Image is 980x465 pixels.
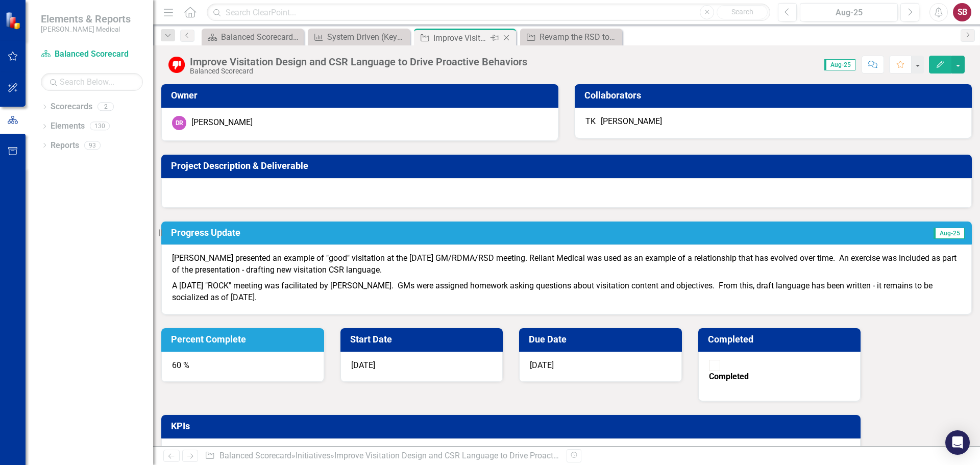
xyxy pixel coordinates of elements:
button: Search [717,5,768,19]
div: [PERSON_NAME] [601,116,662,128]
div: System Driven (Key/Major) Account Cust. Satisfaction [327,31,407,43]
p: A [DATE] "ROCK" meeting was facilitated by [PERSON_NAME]. GMs were assigned homework asking quest... [172,278,961,304]
span: Aug-25 [824,59,855,70]
a: Balanced Scorecard Welcome Page [204,31,301,43]
p: [PERSON_NAME] presented an example of "good" visitation at the [DATE] GM/RDMA/RSD meeting. Relian... [172,253,961,278]
input: Search ClearPoint... [207,4,770,21]
a: Balanced Scorecard [219,451,291,460]
span: Elements & Reports [41,13,131,25]
h3: Owner [171,90,552,101]
span: [DATE] [530,360,554,370]
div: Improve Visitation Design and CSR Language to Drive Proactive Behaviors [190,56,527,67]
div: 130 [90,122,110,131]
div: Revamp the RSD top 10 account review process by 4/30 [540,31,620,43]
h3: Completed [708,334,855,345]
h3: Due Date [529,334,676,345]
img: ClearPoint Strategy [5,12,23,30]
div: Balanced Scorecard [190,67,527,75]
div: Completed [709,371,850,383]
h3: Percent Complete [171,334,318,345]
span: [DATE] [351,360,375,370]
a: Revamp the RSD top 10 account review process by 4/30 [523,31,620,43]
button: SB [953,3,971,21]
div: 2 [97,103,114,111]
button: Aug-25 [800,3,898,21]
input: Search Below... [41,73,143,91]
div: Open Intercom Messenger [945,430,970,455]
div: Improve Visitation Design and CSR Language to Drive Proactive Behaviors [334,451,601,460]
small: [PERSON_NAME] Medical [41,25,131,33]
a: Scorecards [51,101,92,113]
img: Below Target [168,57,185,73]
a: Balanced Scorecard [41,48,143,60]
h3: KPIs [171,421,854,431]
h3: Project Description & Deliverable [171,161,966,171]
h3: Collaborators [584,90,966,101]
div: Balanced Scorecard Welcome Page [221,31,301,43]
a: System Driven (Key/Major) Account Cust. Satisfaction [310,31,407,43]
div: DR [172,116,186,130]
div: Aug-25 [803,7,894,19]
div: 60 % [161,352,324,382]
div: TK [585,116,596,128]
div: » » [205,450,559,462]
span: Aug-25 [934,228,965,239]
span: Search [731,8,753,16]
a: Elements [51,120,85,132]
div: 93 [84,141,101,150]
a: Reports [51,140,79,152]
h3: Start Date [350,334,497,345]
h3: Progress Update [171,228,714,238]
div: [PERSON_NAME] [191,117,253,129]
a: Initiatives [296,451,330,460]
div: Improve Visitation Design and CSR Language to Drive Proactive Behaviors [433,32,488,44]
